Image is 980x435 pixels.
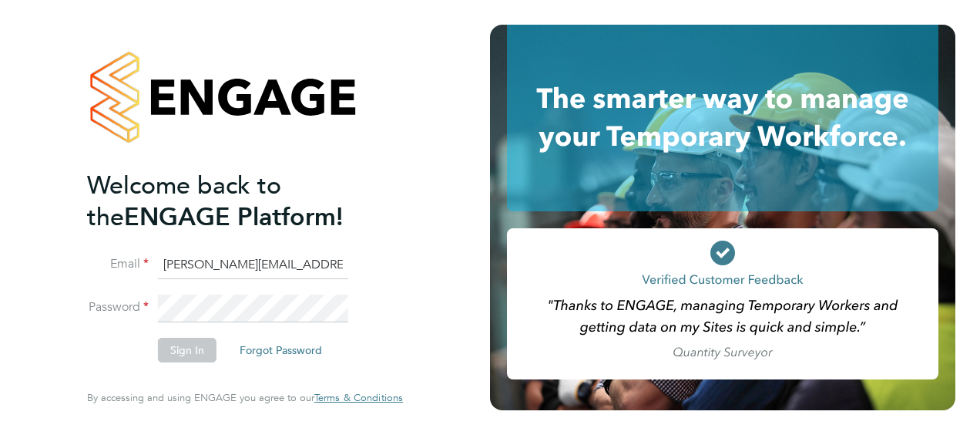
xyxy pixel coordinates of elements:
[314,391,403,404] span: Terms & Conditions
[227,338,334,362] button: Forgot Password
[158,251,348,279] input: Enter your work email...
[314,392,403,404] a: Terms & Conditions
[87,391,403,404] span: By accessing and using ENGAGE you agree to our
[87,170,388,233] h2: ENGAGE Platform!
[87,170,281,232] span: Welcome back to the
[87,256,149,272] label: Email
[87,299,149,315] label: Password
[158,338,216,362] button: Sign In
